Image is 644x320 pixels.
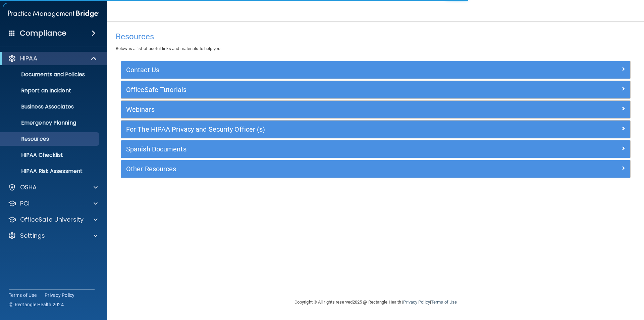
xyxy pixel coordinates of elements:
h5: Spanish Documents [126,145,498,153]
h5: Other Resources [126,165,498,173]
a: Settings [8,232,98,240]
a: Terms of Use [431,300,457,305]
a: OSHA [8,183,98,191]
h5: OfficeSafe Tutorials [126,86,498,93]
p: OfficeSafe University [20,216,84,224]
img: PMB logo [8,7,99,20]
h5: Webinars [126,106,498,113]
a: Webinars [126,104,625,115]
p: Documents and Policies [4,71,96,78]
iframe: Drift Widget Chat Controller [528,272,636,299]
a: Other Resources [126,164,625,174]
a: Spanish Documents [126,144,625,154]
p: HIPAA [20,54,37,62]
span: Ⓒ Rectangle Health 2024 [9,301,64,308]
p: Business Associates [4,103,96,110]
h5: For The HIPAA Privacy and Security Officer (s) [126,126,498,133]
a: Privacy Policy [45,292,75,299]
a: Terms of Use [9,292,37,299]
p: HIPAA Risk Assessment [4,168,96,175]
p: Resources [4,136,96,142]
span: Below is a list of useful links and materials to help you. [116,46,221,51]
h5: Contact Us [126,66,498,74]
p: PCI [20,199,30,208]
a: Privacy Policy [403,300,430,305]
a: OfficeSafe University [8,216,98,224]
h4: Compliance [20,29,66,38]
p: Settings [20,232,45,240]
p: OSHA [20,183,37,191]
a: PCI [8,199,98,208]
p: HIPAA Checklist [4,152,96,158]
div: Copyright © All rights reserved 2025 @ Rectangle Health | | [253,291,498,313]
a: Contact Us [126,64,625,75]
a: OfficeSafe Tutorials [126,84,625,95]
a: For The HIPAA Privacy and Security Officer (s) [126,124,625,135]
a: HIPAA [8,54,97,62]
h4: Resources [116,32,636,41]
p: Report an Incident [4,87,96,94]
p: Emergency Planning [4,120,96,126]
